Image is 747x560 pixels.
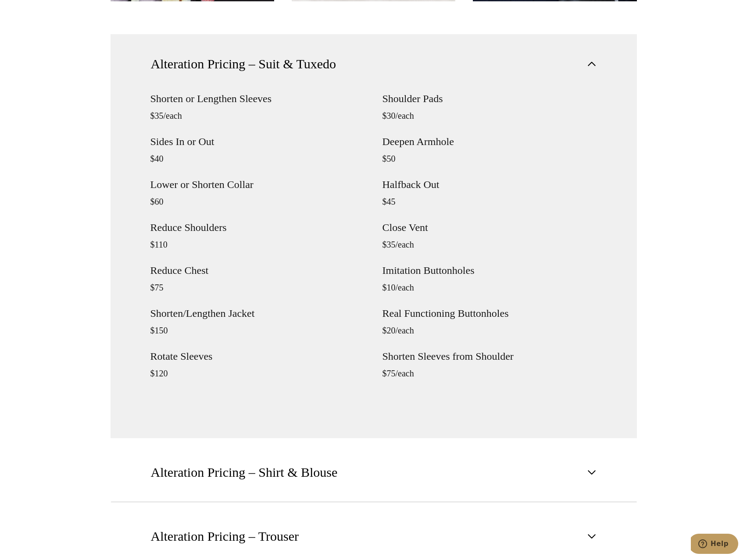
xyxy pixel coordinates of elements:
button: Alteration Pricing – Shirt & Blouse [111,443,637,502]
h4: Real Functioning Buttonholes [382,308,597,319]
p: $35/each [150,110,365,121]
h4: Reduce Chest [150,265,365,276]
h4: Close Vent [382,222,597,233]
h4: Lower or Shorten Collar [150,179,365,190]
p: $45 [382,196,597,207]
h4: Shorten Sleeves from Shoulder [382,351,597,362]
p: $10/each [382,282,597,293]
div: Alteration Pricing – Suit & Tuxedo [111,93,637,438]
h4: Shoulder Pads [382,93,597,104]
p: $40 [150,153,365,164]
p: $110 [150,239,365,250]
span: Alteration Pricing – Trouser [151,527,299,546]
span: Alteration Pricing – Shirt & Blouse [151,463,338,482]
p: $35/each [382,239,597,250]
h4: Shorten/Lengthen Jacket [150,308,365,319]
p: $75 [150,282,365,293]
h4: Rotate Sleeves [150,351,365,362]
h4: Shorten or Lengthen Sleeves [150,93,365,104]
h4: Imitation Buttonholes [382,265,597,276]
h4: Halfback Out [382,179,597,190]
p: $50 [382,153,597,164]
h4: Reduce Shoulders [150,222,365,233]
p: $60 [150,196,365,207]
button: Alteration Pricing – Suit & Tuxedo [111,34,637,93]
p: $120 [150,368,365,379]
p: $150 [150,325,365,336]
span: Alteration Pricing – Suit & Tuxedo [151,54,336,74]
p: $20/each [382,325,597,336]
p: $75/each [382,368,597,379]
p: $30/each [382,110,597,121]
iframe: Opens a widget where you can chat to one of our agents [691,534,738,556]
h4: Deepen Armhole [382,136,597,147]
h4: Sides In or Out [150,136,365,147]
